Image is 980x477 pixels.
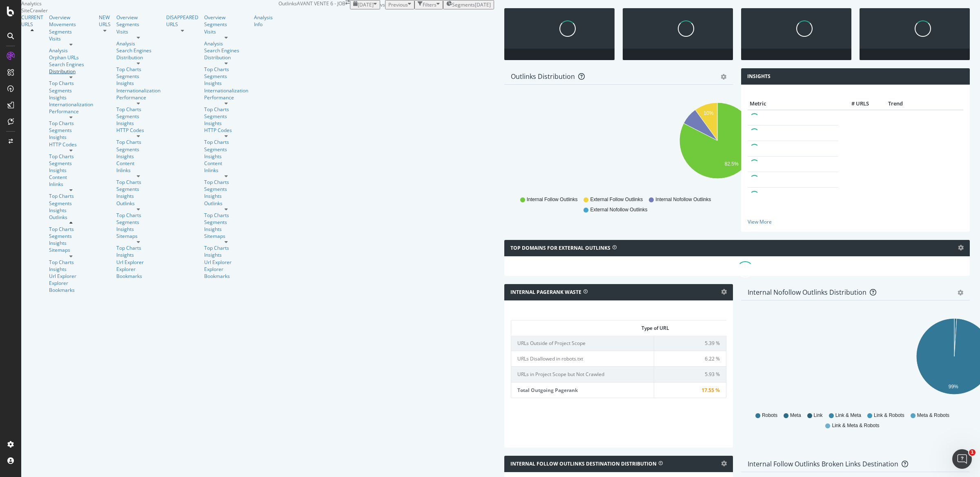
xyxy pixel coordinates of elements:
[116,193,160,199] div: Insights
[204,139,248,146] a: Top Charts
[49,266,93,273] div: Insights
[204,54,248,61] div: Distribution
[116,179,160,186] a: Top Charts
[116,73,160,80] a: Segments
[949,384,958,390] text: 99%
[527,196,578,203] span: Internal Follow Outlinks
[204,14,248,21] a: Overview
[49,200,93,207] a: Segments
[204,200,248,207] a: Outlinks
[204,40,248,47] a: Analysis
[99,14,111,28] a: NEW URLS
[116,200,160,207] a: Outlinks
[204,219,248,226] div: Segments
[388,1,408,8] span: Previous
[49,94,93,101] div: Insights
[49,87,93,94] div: Segments
[49,120,93,127] div: Top Charts
[204,186,248,193] div: Segments
[511,366,654,382] td: URLs in Project Scope but Not Crawled
[721,461,727,466] i: Options
[116,146,160,153] a: Segments
[49,153,93,160] a: Top Charts
[49,35,93,42] a: Visits
[116,244,160,251] a: Top Charts
[204,127,248,134] div: HTTP Codes
[510,288,581,296] h4: Internal Pagerank Waste
[49,160,93,167] a: Segments
[958,290,963,296] div: gear
[166,14,198,28] div: DISAPPEARED URLS
[116,219,160,226] div: Segments
[204,28,248,35] a: Visits
[254,14,273,28] a: Analysis Info
[705,371,720,378] span: 5.93 %
[49,193,93,199] div: Top Charts
[49,141,93,148] div: HTTP Codes
[49,174,93,181] a: Content
[116,80,160,87] a: Insights
[204,73,248,80] div: Segments
[116,120,160,127] div: Insights
[116,106,160,113] div: Top Charts
[835,412,861,419] span: Link & Meta
[702,387,720,394] span: 17.55 %
[116,113,160,120] a: Segments
[204,167,248,174] div: Inlinks
[204,244,248,251] div: Top Charts
[204,179,248,186] a: Top Charts
[116,186,160,193] div: Segments
[204,160,248,167] a: Content
[511,320,800,336] th: Type of URL
[204,106,248,113] a: Top Charts
[748,218,963,225] a: View More
[49,21,93,28] a: Movements
[49,28,93,35] a: Segments
[49,181,93,188] a: Inlinks
[49,61,84,68] a: Search Engines
[423,1,437,8] div: Filters
[204,193,248,199] div: Insights
[204,226,248,233] div: Insights
[116,54,160,61] a: Distribution
[49,54,93,61] div: Orphan URLs
[21,14,43,28] a: CURRENT URLS
[705,355,720,362] span: 6.22 %
[116,251,160,258] div: Insights
[204,113,248,120] a: Segments
[204,266,248,280] a: Explorer Bookmarks
[49,80,93,87] a: Top Charts
[49,226,93,233] a: Top Charts
[49,101,93,108] a: Internationalization
[517,387,578,394] b: Total Outgoing Pagerank
[705,340,720,347] span: 5.39 %
[49,240,93,246] a: Insights
[49,68,93,75] a: Distribution
[116,266,160,280] a: Explorer Bookmarks
[116,226,160,233] div: Insights
[475,1,491,8] div: [DATE]
[204,120,248,127] div: Insights
[655,196,711,203] span: Internal Nofollow Outlinks
[358,1,374,8] span: 2025 Sep. 8th
[49,14,93,21] div: Overview
[204,80,248,87] div: Insights
[116,127,160,134] a: HTTP Codes
[874,412,904,419] span: Link & Robots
